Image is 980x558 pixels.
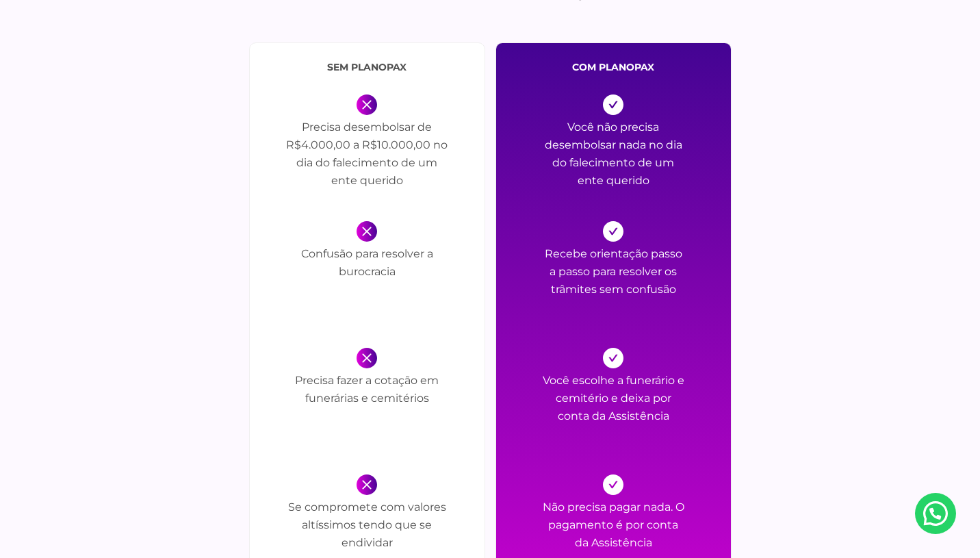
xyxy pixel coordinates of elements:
img: icon-x [357,221,377,242]
img: icon-v [603,348,623,368]
p: Precisa desembolsar de R$4.000,00 a R$10.000,00 no dia do falecimento de um ente querido [285,118,449,194]
img: icon-v [603,94,623,115]
img: icon-v [603,474,623,495]
a: Nosso Whatsapp [915,493,956,534]
p: Confusão para resolver a burocracia [285,245,449,320]
img: icon-x [357,94,377,115]
span: com PlanoPax [572,60,654,74]
p: Recebe orientação passo a passo para resolver os trâmites sem confusão [541,245,685,320]
img: icon-x [357,348,377,368]
span: sem PlanoPax [327,60,407,74]
p: Precisa fazer a cotação em funerárias e cemitérios [285,372,449,447]
img: icon-v [603,221,623,242]
p: Você escolhe a funerário e cemitério e deixa por conta da Assistência [541,372,685,447]
img: icon-x [357,474,377,495]
p: Você não precisa desembolsar nada no dia do falecimento de um ente querido [541,118,685,194]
